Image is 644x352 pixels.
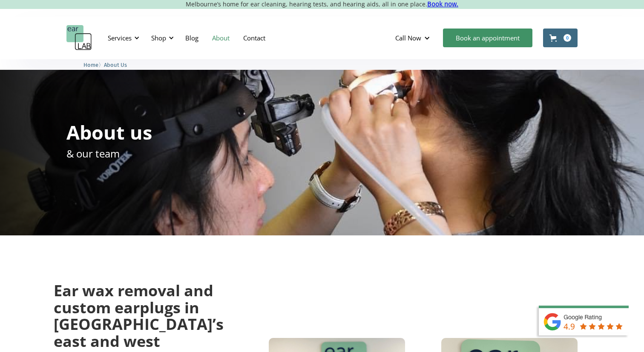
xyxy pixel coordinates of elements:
[104,62,127,68] span: About Us
[83,60,98,69] a: Home
[178,26,205,50] a: Blog
[83,62,98,68] span: Home
[205,26,236,50] a: About
[108,34,132,42] div: Services
[66,146,120,161] p: & our team
[66,25,92,51] a: home
[236,26,272,50] a: Contact
[543,29,578,47] a: Open cart
[103,25,142,51] div: Services
[563,34,571,42] div: 0
[146,25,176,51] div: Shop
[83,60,104,69] li: 〉
[388,25,439,51] div: Call Now
[66,123,152,142] h1: About us
[443,29,532,47] a: Book an appointment
[151,34,166,42] div: Shop
[104,60,127,69] a: About Us
[54,282,224,349] h2: Ear wax removal and custom earplugs in [GEOGRAPHIC_DATA]’s east and west
[395,34,421,42] div: Call Now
